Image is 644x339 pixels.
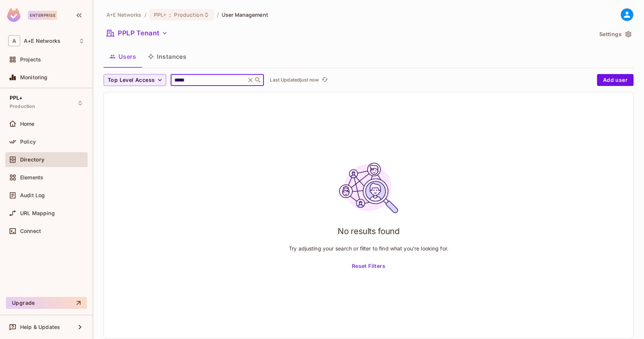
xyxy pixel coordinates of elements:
li: / [145,11,146,18]
span: Policy [20,139,36,145]
button: Users [104,47,142,66]
img: SReyMgAAAABJRU5ErkJggg== [7,8,20,22]
span: Workspace: A+E Networks [24,38,60,44]
p: Try adjusting your search or filter to find what you’re looking for. [289,245,448,252]
span: Production [10,103,35,109]
span: : [169,12,171,18]
span: PPL+ [10,95,23,101]
button: Upgrade [6,297,87,309]
span: Production [174,11,203,18]
span: Directory [20,157,44,163]
div: Enterprise [28,11,57,20]
span: Home [20,121,35,127]
span: URL Mapping [20,210,55,216]
button: Top Level Access [104,74,166,86]
span: User Management [222,11,268,18]
span: Elements [20,175,43,180]
span: the active workspace [107,11,142,18]
button: PPLP Tenant [104,27,171,39]
span: Top Level Access [108,76,155,85]
button: Instances [142,47,192,66]
span: Projects [20,57,41,63]
button: Add user [597,74,634,86]
span: Monitoring [20,74,48,80]
span: PPL+ [154,11,167,18]
button: refresh [320,76,329,84]
li: / [217,11,219,18]
span: Audit Log [20,192,45,198]
span: Click to refresh data [319,76,329,84]
p: Last Updated just now [270,77,319,83]
span: Help & Updates [20,324,60,330]
h1: No results found [338,226,400,237]
span: Connect [20,228,41,234]
span: refresh [322,76,328,84]
button: Settings [596,28,634,40]
button: Reset Filters [349,260,388,272]
span: A [8,35,20,46]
